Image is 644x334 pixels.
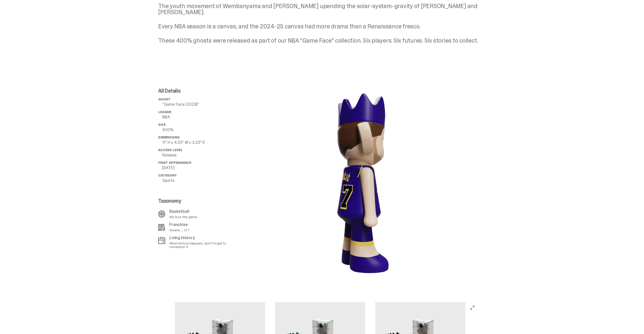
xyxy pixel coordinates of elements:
p: Volume _ of ? [169,228,190,232]
p: Basketball [169,209,198,214]
span: Access Level [158,148,183,152]
span: First Appearance [158,161,191,165]
p: These 400% ghosts were released as part of our NBA “Game Face” collection. Six players. Six futur... [158,38,482,44]
p: The youth movement of Wembanyama and [PERSON_NAME] upending the solar-system-gravity of [PERSON_N... [158,3,482,15]
span: ghost [158,97,171,101]
p: NBA [162,115,239,119]
p: Every NBA season is a canvas, and the 2024-25 canvas had more drama than a Renaissance fresco. [158,23,482,29]
span: Category [158,173,177,178]
p: We love this game. [169,215,198,219]
p: Release [162,153,239,157]
p: 400% [162,128,239,132]
p: All Details [158,88,239,93]
p: 11" H x 4.25" W x 3.25" D [162,140,239,145]
p: Taxonomy [158,198,236,203]
span: Dimensions [158,135,179,139]
p: Sports [162,179,239,183]
p: Franchise [169,223,190,227]
p: [DATE] [162,166,239,170]
span: League [158,110,171,114]
p: “Game Face (2025)” [162,102,239,107]
p: When history happens, don't forget to remember it [169,241,236,249]
p: Living History [169,236,236,240]
span: Size [158,122,165,127]
button: View full-screen [469,305,475,311]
